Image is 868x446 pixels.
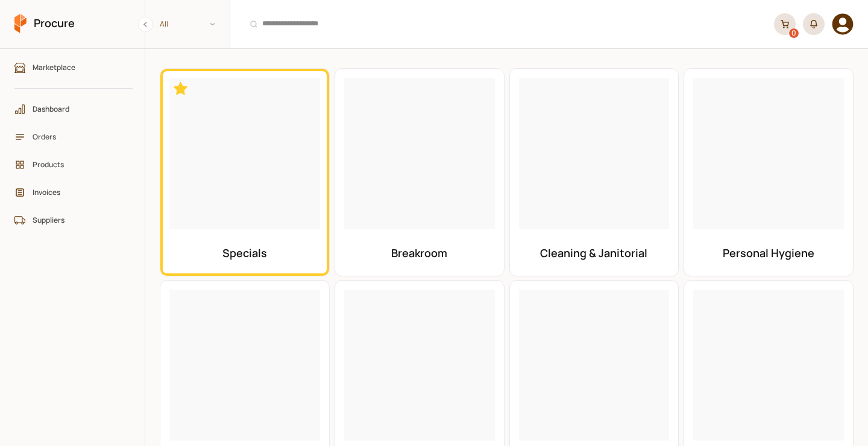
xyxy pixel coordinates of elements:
a: Cleaning & Janitorial [509,68,679,275]
span: Orders [33,131,123,142]
div: 0 [789,28,799,38]
h2: Specials [160,238,329,275]
a: Marketplace [8,56,139,79]
a: 0 [774,13,796,35]
span: All [160,18,168,30]
span: Procure [34,16,75,31]
a: Personal Hygiene [684,68,854,275]
a: Invoices [8,181,139,204]
a: Procure [14,14,75,34]
h2: Breakroom [335,238,504,275]
span: Marketplace [33,62,123,73]
a: Dashboard [8,98,139,121]
a: Breakroom [335,68,505,275]
input: Products and Orders [237,9,767,39]
a: Products [8,153,139,176]
a: Specials [160,68,330,275]
span: Suppliers [33,214,123,226]
span: Invoices [33,186,123,198]
a: Orders [8,126,139,148]
h2: Cleaning & Janitorial [510,238,679,275]
span: All [145,14,230,34]
h2: Personal Hygiene [684,238,853,275]
span: Products [33,159,123,170]
a: Suppliers [8,209,139,232]
span: Dashboard [33,103,123,115]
